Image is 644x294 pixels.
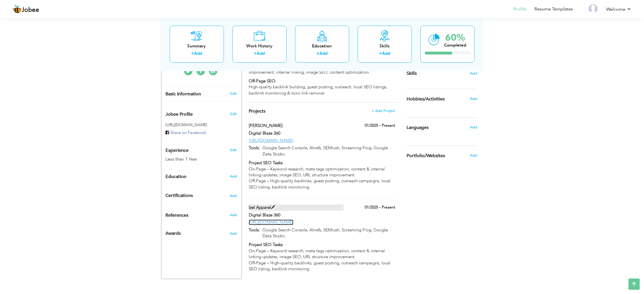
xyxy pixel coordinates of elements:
span: Add [470,71,477,76]
span: Languages [407,125,429,130]
span: Awards [166,231,181,236]
label: + [316,51,319,56]
span: Portfolio/Websites [407,153,445,159]
div: Education [300,43,345,49]
strong: Project SEO Tasks: [249,160,283,166]
span: Certifications [166,192,193,199]
img: Profile Img [589,4,598,13]
span: Basic Information [166,92,201,97]
span: + Add Project [372,109,395,113]
div: Share some of your professional and personal interests. [403,89,482,109]
a: Welcome [606,6,631,13]
a: Edit [230,148,237,153]
span: Add [230,231,237,236]
a: Add [194,51,202,56]
p: On-Page – Keyword research, meta tags optimization, content & internal linking updates, image SEO... [249,160,395,190]
span: Skills [407,70,417,76]
div: Add your educational degree. [166,171,237,182]
a: Add [382,51,390,56]
div: Skills [362,43,407,49]
a: [URL][DOMAIN_NAME] [249,138,293,143]
a: Add [257,51,265,56]
span: Jobee [22,7,39,13]
span: Experience [166,148,189,153]
a: Jobee [13,5,39,14]
div: Share your links of online work [403,146,482,166]
label: Izel Apparel [249,205,344,210]
strong: Off-Page SEO: [249,78,276,84]
span: Projects [249,108,265,114]
span: References [166,213,189,218]
label: + [379,51,382,56]
label: [PERSON_NAME] [249,123,344,129]
div: Completed [444,42,466,48]
p: High-quality backlink building, guest posting, outreach, local SEO listings, backlink monitoring ... [249,78,395,96]
span: Add [470,153,477,158]
span: Add [470,96,477,101]
div: Enhance your career by creating a custom URL for your Jobee public profile. [161,106,241,120]
label: 01/2025 - Present [365,123,395,128]
label: + [191,51,194,56]
span: Share on Facebook [171,130,206,135]
div: Show your familiar languages. [407,117,477,137]
label: Tools: [249,227,260,233]
label: Tools: [249,145,260,151]
span: Edit [230,111,237,117]
span: Add the certifications you’ve earned. [230,194,237,198]
div: 60% [444,33,466,42]
span: Education [166,174,187,179]
div: Summary [174,43,219,49]
img: jobee.io [13,5,22,14]
span: Hobbies/Activities [407,97,445,102]
label: + [254,51,257,56]
a: Edit [230,91,237,96]
label: Digital Blaze 360 [249,212,344,218]
span: Add [470,125,477,130]
a: Add [319,51,328,56]
strong: Project SEO Tasks: [249,242,283,247]
div: Add the awards you’ve earned. [161,225,241,239]
a: Profile [513,6,527,12]
p: On-Page – Keyword research, meta tags optimization, content & internal linking updates, image SEO... [249,242,395,272]
p: Google Search Console, Ahrefs, SEMrush, Screaming Frog, Google Data Studio. [260,227,395,239]
h5: [URL][DOMAIN_NAME] [166,123,237,127]
a: [URL][DOMAIN_NAME] [249,220,293,225]
label: 01/2025 - Present [365,205,395,210]
div: Work History [237,43,282,49]
span: Add [230,174,237,179]
p: Google Search Console, Ahrefs, SEMrush, Screaming Frog, Google Data Studio. [260,145,395,157]
div: Add the reference. [161,212,241,221]
span: Jobee Profile [166,112,193,117]
a: Resume Templates [534,6,573,12]
span: Add [230,212,237,218]
h4: This helps to highlight the project, tools and skills you have worked on. [249,108,395,114]
label: Digital Blaze 360 [249,130,344,136]
div: Less than 1 Year [166,156,224,163]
